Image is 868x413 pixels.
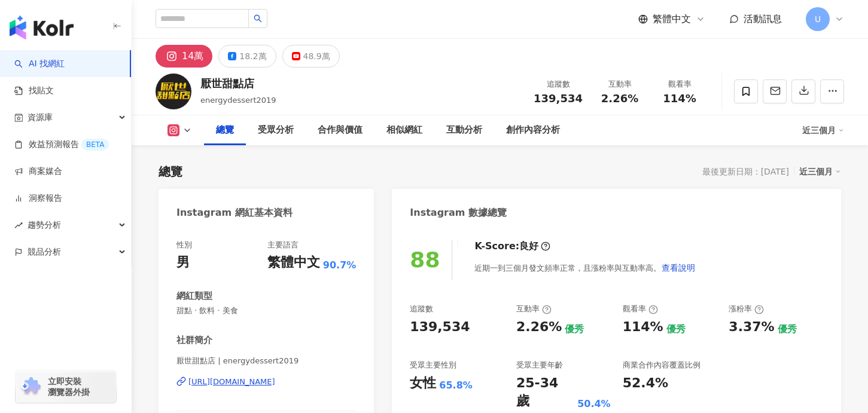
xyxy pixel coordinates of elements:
span: 114% [663,93,696,105]
div: 2.26% [516,318,562,336]
div: 男 [176,253,190,272]
span: 厭世甜點店 | energydessert2019 [176,356,356,366]
div: 繁體中文 [267,253,320,272]
div: 商業合作內容覆蓋比例 [623,360,701,371]
a: 商案媒合 [14,166,62,178]
div: 良好 [519,240,538,253]
div: 性別 [176,240,192,250]
div: 65.8% [439,379,473,392]
div: 最後更新日期：[DATE] [702,167,789,176]
a: [URL][DOMAIN_NAME] [176,377,356,387]
div: 3.37% [729,318,774,336]
span: energydessert2019 [200,96,276,105]
div: 社群簡介 [176,334,212,347]
div: 追蹤數 [534,78,583,90]
div: 受眾分析 [258,123,294,137]
button: 查看說明 [661,256,696,280]
span: 90.7% [323,259,357,272]
div: 88 [410,247,440,272]
div: 受眾主要年齡 [516,360,563,371]
a: 洞察報告 [14,192,62,204]
div: [URL][DOMAIN_NAME] [188,377,275,387]
span: 繁體中文 [653,13,691,26]
span: 活動訊息 [744,13,782,25]
button: 18.2萬 [218,45,276,68]
span: rise [14,221,23,230]
img: logo [10,16,74,39]
div: 總覽 [216,123,234,137]
img: chrome extension [19,377,42,396]
a: chrome extension立即安裝 瀏覽器外掛 [16,371,116,403]
div: 近三個月 [799,164,841,179]
div: 50.4% [577,397,611,411]
div: 受眾主要性別 [410,360,456,371]
div: 近期一到三個月發文頻率正常，且漲粉率與互動率高。 [474,256,696,280]
div: 優秀 [565,323,584,336]
img: KOL Avatar [156,74,191,109]
a: searchAI 找網紅 [14,58,65,70]
div: K-Score : [474,240,550,253]
div: 女性 [410,374,436,393]
div: 52.4% [623,374,668,393]
div: 互動率 [597,78,642,90]
button: 14萬 [156,45,212,68]
div: 漲粉率 [729,304,764,314]
div: 48.9萬 [303,48,330,65]
button: 48.9萬 [282,45,340,68]
div: 追蹤數 [410,304,433,314]
div: 合作與價值 [318,123,363,137]
div: 厭世甜點店 [200,76,276,91]
div: 總覽 [159,163,182,180]
span: 立即安裝 瀏覽器外掛 [48,376,90,397]
div: 主要語言 [267,240,299,250]
div: 114% [623,318,663,336]
div: 139,534 [410,318,470,336]
span: 甜點 · 飲料 · 美食 [176,305,356,316]
span: 2.26% [601,93,638,105]
div: 18.2萬 [239,48,266,65]
div: 互動率 [516,304,552,314]
div: Instagram 網紅基本資料 [176,206,293,219]
a: 找貼文 [14,85,54,97]
span: 競品分析 [28,238,61,265]
div: 優秀 [778,323,797,336]
div: 優秀 [666,323,686,336]
span: 查看說明 [662,263,695,273]
div: 相似網紅 [386,123,422,137]
span: U [815,13,821,26]
span: 139,534 [534,92,583,105]
a: 效益預測報告BETA [14,139,109,151]
div: Instagram 數據總覽 [410,206,507,219]
div: 14萬 [182,48,203,65]
div: 觀看率 [623,304,658,314]
span: search [254,14,262,23]
span: 資源庫 [28,104,53,131]
div: 近三個月 [802,121,844,140]
span: 趨勢分析 [28,212,61,238]
div: 25-34 歲 [516,374,574,411]
div: 創作內容分析 [506,123,560,137]
div: 網紅類型 [176,290,212,302]
div: 觀看率 [657,78,702,90]
div: 互動分析 [446,123,482,137]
